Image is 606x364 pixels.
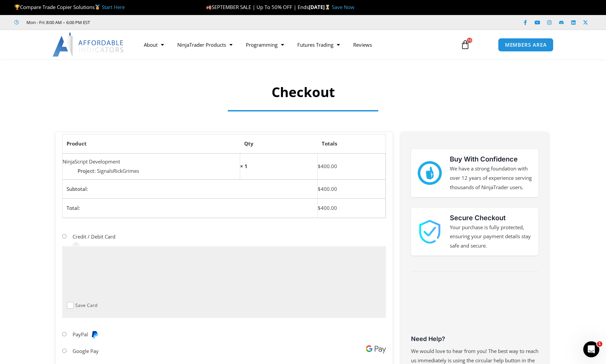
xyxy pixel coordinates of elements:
img: LogoAI | Affordable Indicators – NinjaTrader [53,33,124,57]
iframe: Customer reviews powered by Trustpilot [411,283,538,333]
span: SEPTEMBER SALE | Up To 50% OFF | Ends [206,4,309,10]
th: Total: [63,199,318,218]
iframe: Customer reviews powered by Trustpilot [99,19,200,26]
a: 16 [450,35,480,54]
a: MEMBERS AREA [498,38,554,52]
label: Credit / Debit Card [73,233,115,240]
bdi: 400.00 [318,163,337,169]
label: PayPal [73,331,99,338]
strong: × 1 [240,163,247,169]
p: Your purchase is fully protected, ensuring your payment details stay safe and secure. [450,223,532,251]
strong: Project: [78,166,96,176]
span: $ [318,186,321,192]
a: Start Here [102,4,125,10]
th: Totals [318,134,386,153]
h3: Secure Checkout [450,213,532,223]
a: About [137,37,171,52]
a: Save Now [332,4,355,10]
a: Reviews [346,37,379,52]
th: Subtotal: [63,179,318,199]
th: Qty [240,134,318,153]
span: 1 [597,341,602,347]
h1: Checkout [82,83,525,101]
td: NinjaScript Development [63,153,240,179]
a: NinjaTrader Products [171,37,239,52]
a: Programming [239,37,291,52]
img: 🏆 [15,5,20,10]
bdi: 400.00 [318,186,337,192]
h3: Need Help? [411,335,538,343]
span: $ [318,205,321,211]
span: $ [318,163,321,169]
strong: [DATE] [309,4,332,10]
span: 16 [467,38,472,43]
label: Google Pay [73,348,99,354]
p: SignalsRickGrimes [78,166,251,176]
th: Product [63,134,240,153]
img: PayPal [91,331,99,339]
iframe: Intercom live chat [583,341,599,357]
img: Google Pay [366,345,386,353]
label: Save Card [75,302,97,309]
iframe: Secure payment input frame [66,250,380,300]
a: Futures Trading [291,37,346,52]
img: 1000913 | Affordable Indicators – NinjaTrader [418,220,441,244]
img: ⌛ [325,5,330,10]
nav: Menu [137,37,453,52]
p: We have a strong foundation with over 12 years of experience serving thousands of NinjaTrader users. [450,164,532,192]
img: 🍂 [206,5,211,10]
span: MEMBERS AREA [505,42,547,47]
img: mark thumbs good 43913 | Affordable Indicators – NinjaTrader [418,161,441,185]
img: 🥇 [95,5,100,10]
bdi: 400.00 [318,205,337,211]
span: Compare Trade Copier Solutions [14,4,125,10]
span: Mon - Fri: 8:00 AM – 6:00 PM EST [25,18,90,26]
h3: Buy With Confidence [450,154,532,164]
